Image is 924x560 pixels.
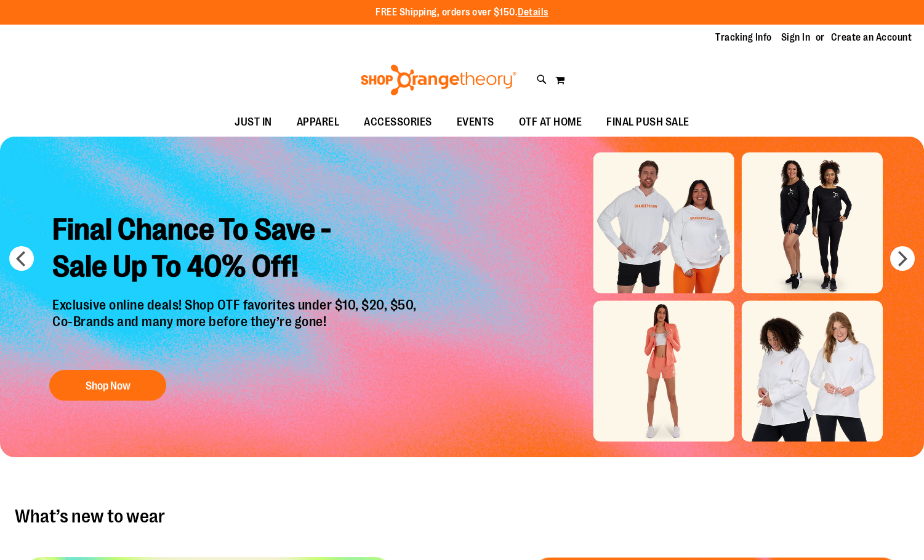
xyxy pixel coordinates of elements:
a: ACCESSORIES [352,108,444,137]
span: OTF AT HOME [519,108,582,136]
a: EVENTS [444,108,507,137]
a: Create an Account [831,31,912,44]
a: JUST IN [222,108,284,137]
a: Sign In [781,31,811,44]
h2: What’s new to wear [15,506,909,526]
button: prev [9,246,34,271]
a: FINAL PUSH SALE [594,108,702,137]
h2: Final Chance To Save - Sale Up To 40% Off! [43,202,429,298]
span: ACCESSORIES [364,108,432,136]
a: OTF AT HOME [507,108,595,137]
a: APPAREL [284,108,352,137]
a: Details [518,7,548,18]
button: next [890,246,915,271]
p: FREE Shipping, orders over $150. [376,6,548,20]
img: Shop Orangetheory [359,65,518,95]
span: JUST IN [235,108,272,136]
span: FINAL PUSH SALE [606,108,689,136]
p: Exclusive online deals! Shop OTF favorites under $10, $20, $50, Co-Brands and many more before th... [43,298,429,358]
span: APPAREL [297,108,340,136]
span: EVENTS [457,108,494,136]
a: Final Chance To Save -Sale Up To 40% Off! Exclusive online deals! Shop OTF favorites under $10, $... [43,202,429,407]
button: Shop Now [49,370,166,401]
a: Tracking Info [715,31,772,44]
